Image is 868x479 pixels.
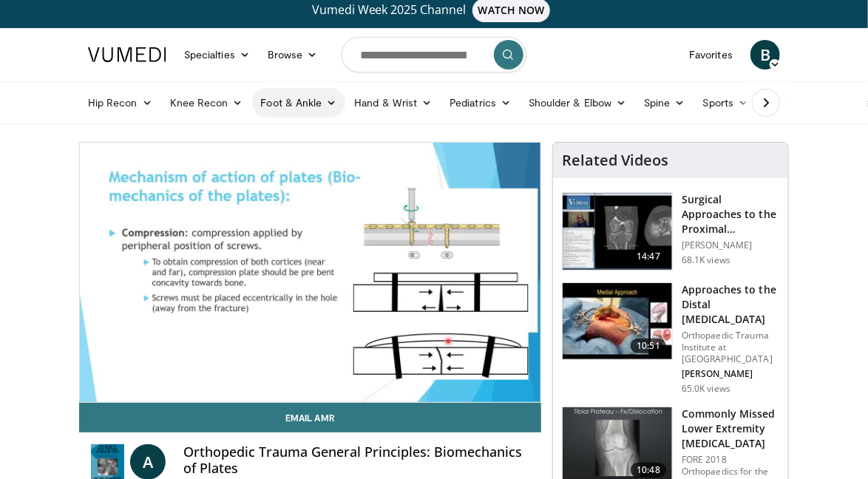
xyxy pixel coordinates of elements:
[183,444,529,476] h4: Orthopedic Trauma General Principles: Biomechanics of Plates
[680,40,742,69] a: Favorites
[635,88,694,118] a: Spine
[682,192,779,237] h3: Surgical Approaches to the Proximal [MEDICAL_DATA]
[342,37,526,72] input: Search topics, interventions
[259,40,327,69] a: Browse
[345,88,441,118] a: Hand & Wrist
[562,282,779,395] a: 10:51 Approaches to the Distal [MEDICAL_DATA] Orthopaedic Trauma Institute at [GEOGRAPHIC_DATA] [...
[562,152,668,169] h4: Related Videos
[79,88,161,118] a: Hip Recon
[563,193,672,270] img: DA_UIUPltOAJ8wcH4xMDoxOjB1O8AjAz.150x105_q85_crop-smart_upscale.jpg
[252,88,346,118] a: Foot & Ankle
[682,368,779,380] p: [PERSON_NAME]
[682,383,730,395] p: 65.0K views
[631,339,666,353] span: 10:51
[631,249,666,264] span: 14:47
[750,40,780,69] a: B
[175,40,259,69] a: Specialties
[682,239,779,251] p: [PERSON_NAME]
[79,403,541,432] a: Email Amr
[682,254,730,266] p: 68.1K views
[88,47,166,62] img: VuMedi Logo
[520,88,635,118] a: Shoulder & Elbow
[80,143,540,402] video-js: Video Player
[682,282,779,327] h3: Approaches to the Distal [MEDICAL_DATA]
[682,330,779,365] p: Orthopaedic Trauma Institute at [GEOGRAPHIC_DATA]
[682,407,779,451] h3: Commonly Missed Lower Extremity [MEDICAL_DATA]
[441,88,520,118] a: Pediatrics
[563,283,672,360] img: d5ySKFN8UhyXrjO34xMDoxOjBrO-I4W8_9.150x105_q85_crop-smart_upscale.jpg
[631,463,666,478] span: 10:48
[694,88,758,118] a: Sports
[161,88,252,118] a: Knee Recon
[562,192,779,271] a: 14:47 Surgical Approaches to the Proximal [MEDICAL_DATA] [PERSON_NAME] 68.1K views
